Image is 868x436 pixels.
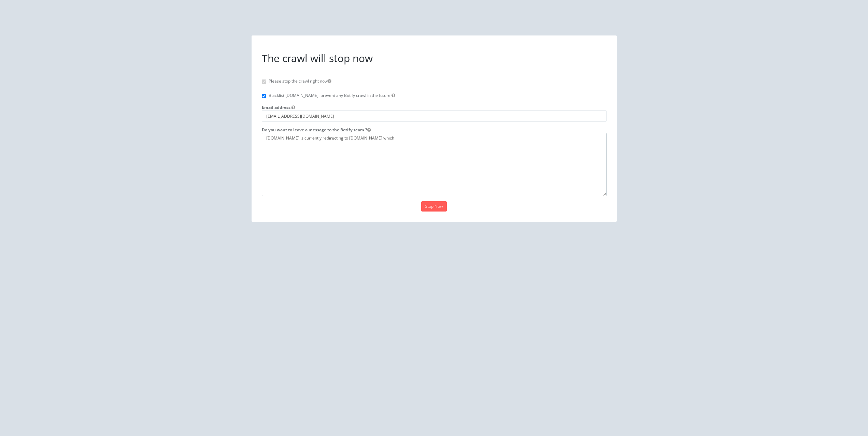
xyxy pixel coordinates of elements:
button: Blacklist [DOMAIN_NAME]: prevent any Botify crawl in the future. [392,92,395,98]
input: Blacklist [DOMAIN_NAME]: prevent any Botify crawl in the future. [262,94,266,98]
button: Do you want to leave a message to the Botify team ? [367,127,371,133]
label: Please stop the crawl right now [269,78,331,84]
button: Stop Now [421,201,447,212]
button: Email address: [291,104,295,110]
h2: The crawl will stop now [262,53,607,64]
label: Do you want to leave a message to the Botify team ? [257,127,612,133]
label: Email address: [257,104,612,110]
input: Please stop the crawl right now [262,79,266,84]
label: Blacklist [DOMAIN_NAME]: prevent any Botify crawl in the future. [269,92,395,98]
button: Please stop the crawl right now [328,78,331,84]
